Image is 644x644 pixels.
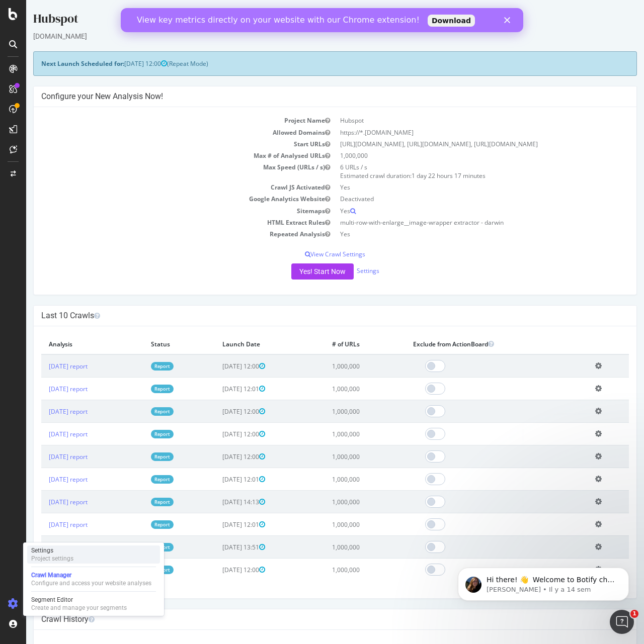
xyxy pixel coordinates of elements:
[630,610,638,618] span: 1
[309,115,603,126] td: Hubspot
[309,127,603,138] td: https://*.[DOMAIN_NAME]
[196,385,239,393] span: [DATE] 12:01
[298,378,379,400] td: 1,000,000
[31,604,127,612] div: Create and manage your segments
[31,546,73,555] div: Settings
[7,31,611,41] div: [DOMAIN_NAME]
[125,452,147,461] a: Report
[298,400,379,423] td: 1,000,000
[23,407,61,416] a: [DATE] report
[27,545,160,564] a: SettingsProject settings
[298,559,379,581] td: 1,000,000
[125,520,147,529] a: Report
[23,362,61,371] a: [DATE] report
[125,543,147,551] a: Report
[15,115,309,126] td: Project Name
[443,546,644,617] iframe: Intercom notifications message
[196,452,239,461] span: [DATE] 12:00
[23,452,61,461] a: [DATE] report
[31,596,127,604] div: Segment Editor
[15,138,309,150] td: Start URLs
[298,491,379,513] td: 1,000,000
[15,205,309,217] td: Sitemaps
[196,430,239,438] span: [DATE] 12:00
[23,385,61,393] a: [DATE] report
[31,555,73,563] div: Project settings
[15,217,309,228] td: HTML Extract Rules
[15,150,309,161] td: Max # of Analysed URLs
[15,181,309,193] td: Crawl JS Activated
[98,59,141,68] span: [DATE] 12:00
[23,566,61,574] a: [DATE] report
[15,127,309,138] td: Allowed Domains
[27,595,160,613] a: Segment EditorCreate and manage your segments
[610,610,634,634] iframe: Intercom live chat
[44,39,174,48] p: Message from Laura, sent Il y a 14 sem
[265,263,328,280] button: Yes! Start Now
[189,334,298,354] th: Launch Date
[298,536,379,559] td: 1,000,000
[23,430,61,438] a: [DATE] report
[298,468,379,491] td: 1,000,000
[15,59,98,68] strong: Next Launch Scheduled for:
[23,520,61,529] a: [DATE] report
[298,354,379,378] td: 1,000,000
[125,385,147,393] a: Report
[309,217,603,228] td: multi-row-with-enlarge__image-wrapper extractor - darwin
[383,9,393,15] div: Fermer
[196,498,239,506] span: [DATE] 14:13
[196,475,239,484] span: [DATE] 12:01
[331,266,353,275] a: Settings
[121,8,523,32] iframe: Intercom live chat bannière
[385,171,459,180] span: 1 day 22 hours 17 minutes
[196,407,239,416] span: [DATE] 12:00
[125,407,147,416] a: Report
[196,362,239,371] span: [DATE] 12:00
[298,334,379,354] th: # of URLs
[15,311,603,321] h4: Last 10 Crawls
[196,543,239,551] span: [DATE] 13:51
[196,566,239,574] span: [DATE] 12:00
[309,138,603,150] td: [URL][DOMAIN_NAME], [URL][DOMAIN_NAME], [URL][DOMAIN_NAME]
[298,513,379,536] td: 1,000,000
[125,430,147,438] a: Report
[15,193,309,205] td: Google Analytics Website
[31,579,151,587] div: Configure and access your website analyses
[298,423,379,445] td: 1,000,000
[309,193,603,205] td: Deactivated
[309,181,603,193] td: Yes
[27,570,160,588] a: Crawl ManagerConfigure and access your website analyses
[15,250,603,258] p: View Crawl Settings
[7,10,611,31] div: Hubspot
[15,91,603,102] h4: Configure your New Analysis Now!
[15,228,309,240] td: Repeated Analysis
[31,571,151,579] div: Crawl Manager
[15,334,117,354] th: Analysis
[15,161,309,181] td: Max Speed (URLs / s)
[309,150,603,161] td: 1,000,000
[7,51,611,76] div: (Repeat Mode)
[298,445,379,468] td: 1,000,000
[44,29,172,77] span: Hi there! 👋 Welcome to Botify chat support! Have a question? Reply to this message and our team w...
[125,498,147,506] a: Report
[379,334,561,354] th: Exclude from ActionBoard
[309,205,603,217] td: Yes
[23,543,61,551] a: [DATE] report
[196,520,239,529] span: [DATE] 12:01
[125,475,147,484] a: Report
[117,334,189,354] th: Status
[23,475,61,484] a: [DATE] report
[23,498,61,506] a: [DATE] report
[15,614,603,624] h4: Crawl History
[125,362,147,371] a: Report
[309,228,603,240] td: Yes
[309,161,603,181] td: 6 URLs / s Estimated crawl duration:
[125,566,147,574] a: Report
